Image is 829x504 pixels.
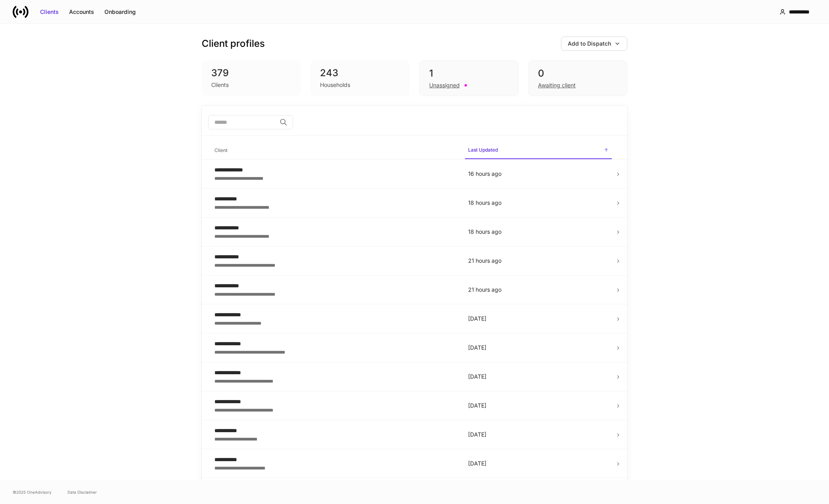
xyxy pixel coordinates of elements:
p: [DATE] [468,460,609,467]
div: Unassigned [429,81,460,89]
div: Households [320,81,350,89]
button: Accounts [64,6,99,18]
p: 21 hours ago [468,257,609,265]
p: 18 hours ago [468,199,609,207]
p: [DATE] [468,431,609,439]
div: Clients [211,81,229,89]
h6: Last Updated [468,146,498,154]
button: Clients [35,6,64,18]
div: 1Unassigned [419,60,519,96]
p: 18 hours ago [468,228,609,236]
div: 0Awaiting client [528,60,627,96]
p: [DATE] [468,402,609,410]
button: Onboarding [99,6,141,18]
div: 0 [538,67,617,80]
div: Add to Dispatch [568,40,611,48]
span: © 2025 OneAdvisory [13,489,52,495]
button: Add to Dispatch [561,37,627,51]
div: Onboarding [104,8,136,16]
div: 243 [320,67,400,79]
div: Clients [40,8,59,16]
p: 16 hours ago [468,170,609,178]
a: Data Disclaimer [67,489,97,495]
span: Client [211,142,459,159]
h6: Client [214,146,227,154]
p: [DATE] [468,373,609,381]
div: Awaiting client [538,81,576,89]
h3: Client profiles [202,37,265,50]
div: Accounts [69,8,94,16]
div: 379 [211,67,291,79]
p: [DATE] [468,344,609,352]
p: 21 hours ago [468,286,609,294]
div: 1 [429,67,509,80]
span: Last Updated [465,142,612,159]
p: [DATE] [468,315,609,323]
